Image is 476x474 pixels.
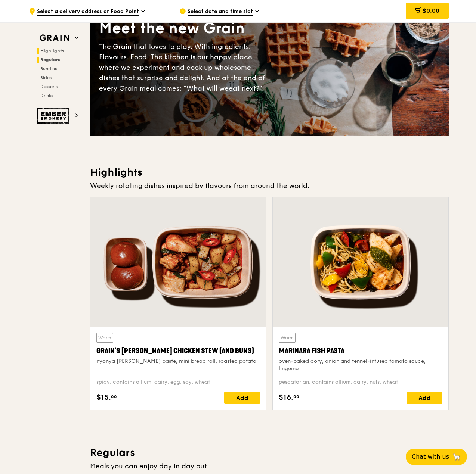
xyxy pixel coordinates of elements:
[90,166,449,179] h3: Highlights
[40,75,52,80] span: Sides
[412,452,449,461] span: Chat with us
[224,392,260,404] div: Add
[423,7,439,14] span: $0.00
[279,333,296,343] div: Warm
[40,84,58,89] span: Desserts
[111,394,117,400] span: 00
[90,461,449,471] div: Meals you can enjoy day in day out.
[90,446,449,459] h3: Regulars
[96,346,260,356] div: Grain's [PERSON_NAME] Chicken Stew (and buns)
[96,333,113,343] div: Warm
[188,8,253,16] span: Select date and time slot
[279,378,442,386] div: pescatarian, contains allium, dairy, nuts, wheat
[407,392,442,404] div: Add
[279,346,442,356] div: Marinara Fish Pasta
[99,18,269,38] div: Meet the new Grain
[99,41,269,94] div: The Grain that loves to play. With ingredients. Flavours. Food. The kitchen is our happy place, w...
[96,392,111,403] span: $15.
[40,48,64,53] span: Highlights
[37,108,72,124] img: Ember Smokery web logo
[229,84,262,93] span: eat next?”
[279,392,293,403] span: $16.
[406,449,467,465] button: Chat with us🦙
[293,394,299,400] span: 00
[40,57,60,62] span: Regulars
[37,31,72,45] img: Grain web logo
[96,378,260,386] div: spicy, contains allium, dairy, egg, soy, wheat
[279,358,442,372] div: oven-baked dory, onion and fennel-infused tomato sauce, linguine
[452,452,461,461] span: 🦙
[96,358,260,365] div: nyonya [PERSON_NAME] paste, mini bread roll, roasted potato
[40,93,53,98] span: Drinks
[90,181,449,191] div: Weekly rotating dishes inspired by flavours from around the world.
[37,8,139,16] span: Select a delivery address or Food Point
[40,66,57,71] span: Bundles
